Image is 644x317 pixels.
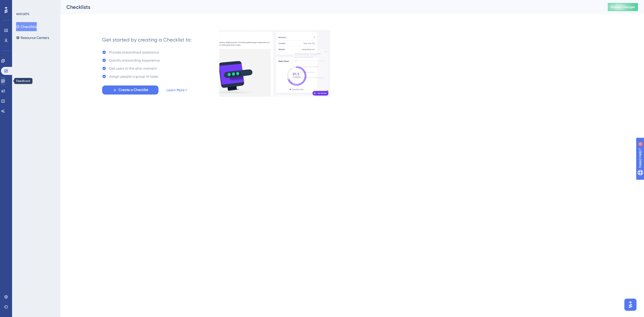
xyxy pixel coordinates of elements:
button: Checklists [16,22,37,31]
div: Assign people a group of tasks [109,73,158,79]
button: Create a Checklist [102,85,158,95]
button: Resource Centers [16,33,49,42]
img: e28e67207451d1beac2d0b01ddd05b56.gif [219,30,330,97]
div: 2 [35,3,36,7]
iframe: UserGuiding AI Assistant Launcher [623,297,638,312]
div: Get users to the aha-moment [109,65,157,71]
span: Publish Changes [611,5,635,9]
span: Create a Checklist [118,87,148,93]
a: Learn More > [167,87,187,93]
div: Gamify onboarding experience [109,57,160,63]
span: Need Help? [12,1,31,7]
div: Checklists [66,4,595,11]
div: WIDGETS [16,12,29,16]
div: Get started by creating a Checklist to: [102,36,192,43]
button: Publish Changes [608,3,638,11]
div: Provide streamlined assistance [109,49,159,55]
